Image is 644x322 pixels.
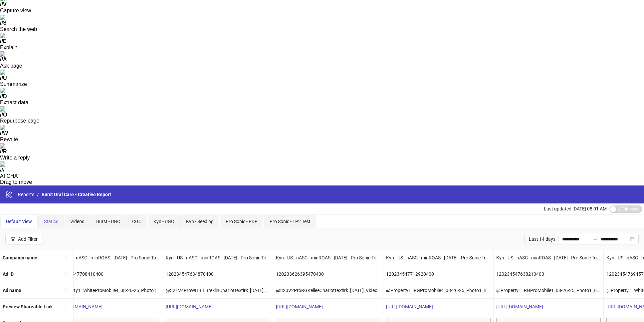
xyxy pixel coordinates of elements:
[494,250,603,266] div: Kyn - US - nASC - minROAS - [DATE] - Pro Sonic Toothbrush - PDP
[53,250,163,266] div: Kyn - US - nASC - minROAS - [DATE] - Pro Sonic Toothbrush - LP2
[496,304,543,309] a: [URL][DOMAIN_NAME]
[70,219,84,224] span: Videos
[163,282,273,298] div: @321V4ProWHBILBreklinCharlotteStirk_[DATE]_Video1_Brand_Testimonial_ProSonicToothBrush_BurstOralC...
[96,219,120,224] span: Burst - UGC
[56,304,103,309] a: [URL][DOMAIN_NAME]
[386,304,433,309] a: [URL][DOMAIN_NAME]
[544,206,607,211] span: Last updated [DATE] 08:01 AM
[132,219,141,224] span: CGC
[273,282,383,298] div: @320V2ProRGKelleeCharlotteStirk_[DATE]_Video1_Brand_Testimonial_ProSonicToothBrush_BurstOralCare_...
[63,288,68,293] span: sort-ascending
[3,271,14,277] b: Ad ID
[3,255,37,260] b: Campaign name
[6,219,32,224] span: Default View
[63,272,68,276] span: sort-ascending
[270,219,311,224] span: Pro Sonic - LP2 Test
[3,288,21,293] b: Ad name
[18,236,38,242] div: Add Filter
[593,236,598,242] span: swap-right
[383,282,493,298] div: @Property1=RGProMobile4_08-26-25_Photo1_Brand_Review_ProSonicToothbrush_BurstOralCare_
[17,191,36,198] a: Reports
[273,266,383,282] div: 120233626395470400
[163,266,273,282] div: 120234547634870400
[494,266,603,282] div: 120234547638210400
[494,282,603,298] div: @Property1=RGProMobile1_08-26-25_Photo1_Brand_Review_ProSonicToothbrush_BurstOralCare_
[186,219,214,224] span: Kyn - Seeding
[44,219,58,224] span: Statics
[63,304,68,309] span: sort-ascending
[37,191,39,198] li: /
[273,250,383,266] div: Kyn - US - nASC - minROAS - [DATE] - Pro Sonic Toothbrush
[5,234,43,244] button: Add Filter
[53,282,163,298] div: @Property1=WhiteProMobile4_08-26-25_Photo1_Brand_Review_ProSonicToothbrush_BurstOralCare_
[63,255,68,260] span: sort-ascending
[3,304,53,309] b: Preview Shareable Link
[166,304,213,309] a: [URL][DOMAIN_NAME]
[383,250,493,266] div: Kyn - US - nASC - minROAS - [DATE] - Pro Sonic Toothbrush - LP2
[42,192,111,197] span: Burst Oral Care - Creative Report
[525,234,558,244] div: Last 14 days
[11,237,15,241] span: filter
[593,236,598,242] span: to
[163,250,273,266] div: Kyn - US - nASC - minROAS - [DATE] - Pro Sonic Toothbrush - PDP
[383,266,493,282] div: 120234547712920400
[276,304,323,309] a: [URL][DOMAIN_NAME]
[153,219,174,224] span: Kyn - UGC
[53,266,163,282] div: 120234547708410400
[226,219,258,224] span: Pro Sonic - PDP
